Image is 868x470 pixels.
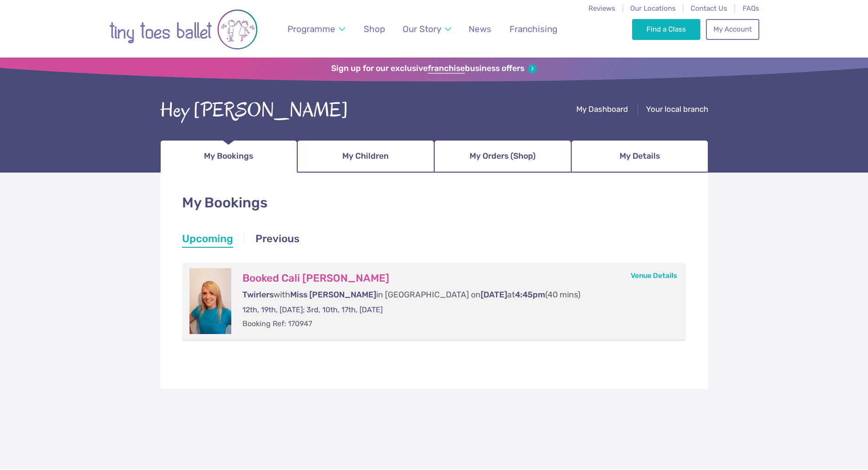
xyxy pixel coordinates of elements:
a: Your local branch [646,104,708,116]
span: My Children [342,148,389,164]
span: Shop [364,24,385,34]
a: Programme [283,18,349,40]
span: Our Story [403,24,441,34]
strong: franchise [428,64,465,74]
a: My Details [571,140,708,173]
h1: My Bookings [182,193,686,213]
a: Sign up for our exclusivefranchisebusiness offers [331,64,537,74]
a: Find a Class [632,19,700,39]
a: Shop [359,18,389,40]
a: My Orders (Shop) [434,140,571,173]
span: My Orders (Shop) [470,148,535,164]
a: FAQs [743,4,759,13]
a: Venue Details [631,271,677,280]
span: Franchising [509,24,557,34]
div: Hey [PERSON_NAME] [160,96,348,125]
a: Franchising [505,18,561,40]
a: Our Story [398,18,455,40]
a: Our Locations [630,4,676,13]
h3: Booked Cali [PERSON_NAME] [242,272,668,285]
span: Twirlers [242,290,274,299]
p: 12th, 19th, [DATE]; 3rd, 10th, 17th, [DATE] [242,305,668,315]
span: Miss [PERSON_NAME] [290,290,376,299]
span: My Dashboard [576,104,628,114]
span: Programme [287,24,335,34]
a: My Account [706,19,759,39]
p: Booking Ref: 170947 [242,319,668,329]
span: 4:45pm [515,290,545,299]
p: with in [GEOGRAPHIC_DATA] on at (40 mins) [242,289,668,301]
span: Your local branch [646,104,708,114]
img: tiny toes ballet [109,6,258,53]
a: Contact Us [691,4,727,13]
span: News [469,24,491,34]
span: [DATE] [481,290,507,299]
span: My Details [620,148,660,164]
a: Reviews [588,4,615,13]
a: Previous [255,232,300,248]
a: My Dashboard [576,104,628,116]
span: My Bookings [204,148,253,164]
a: My Children [297,140,434,173]
a: News [464,18,496,40]
a: My Bookings [160,140,297,173]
